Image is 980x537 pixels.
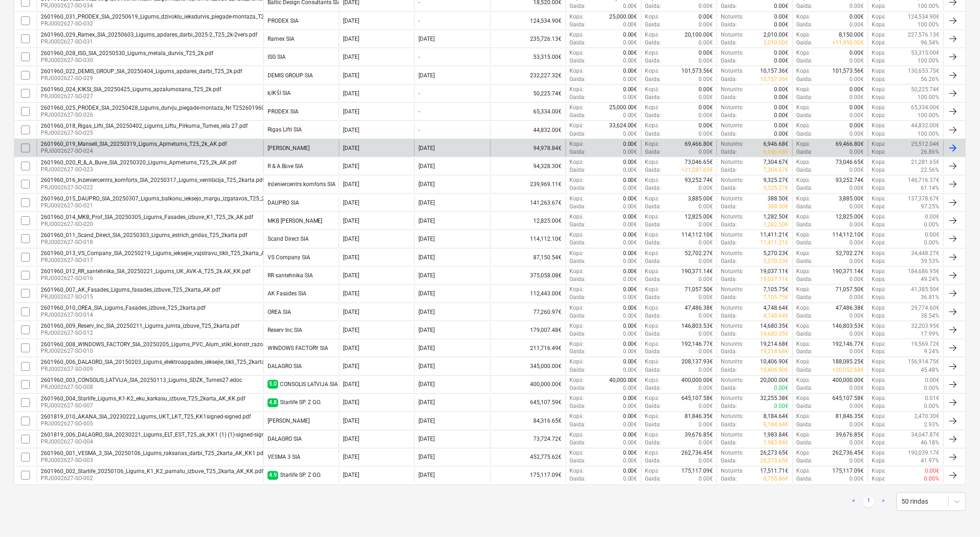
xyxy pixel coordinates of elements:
[570,49,584,57] p: Kopā :
[908,31,940,39] p: 227,576.13€
[921,75,940,83] p: 56.26%
[623,67,637,75] p: 0.00€
[623,86,637,94] p: 0.00€
[872,140,886,148] p: Kopā :
[343,108,359,115] div: [DATE]
[699,21,713,29] p: 0.00€
[833,39,864,47] p: + 11,950.00€
[911,140,940,148] p: 25,512.04€
[797,140,811,148] p: Kopā :
[623,31,637,39] p: 0.00€
[797,21,813,29] p: Gaida :
[721,122,743,130] p: Noturēts :
[721,176,743,184] p: Noturēts :
[41,75,242,82] p: PRJ0002627-SO-029
[774,21,789,29] p: 0.00€
[768,195,789,203] p: 388.50€
[872,86,886,94] p: Kopā :
[645,148,662,156] p: Gaida :
[797,31,811,39] p: Kopā :
[490,67,566,83] div: 232,227.32€
[797,2,813,10] p: Gaida :
[797,176,811,184] p: Kopā :
[797,122,811,130] p: Kopā :
[850,112,864,119] p: 0.00€
[490,231,566,247] div: 114,112.10€
[343,127,359,133] div: [DATE]
[490,86,566,101] div: 50,225.74€
[490,358,566,374] div: 345,000.00€
[490,413,566,429] div: 84,316.65€
[774,112,789,119] p: 0.00€
[570,140,584,148] p: Kopā :
[41,177,264,184] div: 2601960_016_Inzeniercentrs_komforts_SIA_20250317_Ligums_ventilācija_T25_2karta.pdf
[41,159,237,166] div: 2601960_020_R_&_A_Buve_SIA_20250320_Ligums_Apmetums_T25_2k_AK.pdf
[850,13,864,21] p: 0.00€
[863,496,874,507] a: Page 1 is your current page
[908,176,940,184] p: 146,716.37€
[645,140,659,148] p: Kopā :
[645,67,659,75] p: Kopā :
[268,145,310,151] div: Mansell SIA
[699,112,713,119] p: 0.00€
[609,122,637,130] p: 33,624.00€
[721,21,737,29] p: Gaida :
[797,184,813,192] p: Gaida :
[850,2,864,10] p: 0.00€
[490,104,566,119] div: 65,334.00€
[343,163,359,169] div: [DATE]
[850,57,864,65] p: 0.00€
[570,112,586,119] p: Gaida :
[41,56,213,64] p: PRJ0002627-SO-030
[911,158,940,166] p: 21,281.65€
[490,286,566,301] div: 112,443.00€
[921,166,940,174] p: 22.56%
[872,166,886,174] p: Kopā :
[774,57,789,65] p: 0.00€
[721,130,737,138] p: Gaida :
[872,39,886,47] p: Kopā :
[418,127,420,133] div: -
[850,94,864,101] p: 0.00€
[850,49,864,57] p: 0.00€
[268,90,291,97] div: ĶIKŠI SIA
[623,57,637,65] p: 0.00€
[41,184,264,192] p: PRJ0002627-SO-022
[699,184,713,192] p: 0.00€
[797,57,813,65] p: Gaida :
[570,21,586,29] p: Gaida :
[850,184,864,192] p: 0.00€
[623,21,637,29] p: 0.00€
[872,21,886,29] p: Kopā :
[268,36,294,42] div: Ramex SIA
[343,18,359,24] div: [DATE]
[570,57,586,65] p: Gaida :
[721,184,737,192] p: Gaida :
[570,86,584,94] p: Kopā :
[418,163,435,169] div: [DATE]
[41,50,213,56] div: 2601960_028_ISG_SIA_20250530_Ligums_metala_durvis_T25_2k.pdf
[850,75,864,83] p: 0.00€
[685,31,713,39] p: 20,100.00€
[623,184,637,192] p: 0.00€
[645,86,659,94] p: Kopā :
[41,141,227,147] div: 2601960_019_Mansell_SIA_20250319_Ligums_Apmetums_T25_2k_AK.pdf
[490,468,566,483] div: 175,117.09€
[343,90,359,97] div: [DATE]
[268,108,299,115] div: PRODEX SIA
[41,93,221,100] p: PRJ0002627-SO-027
[918,2,940,10] p: 100.00%
[911,49,940,57] p: 53,315.00€
[699,148,713,156] p: 0.00€
[764,184,789,192] p: 9,325.27€
[623,94,637,101] p: 0.00€
[343,36,359,42] div: [DATE]
[699,94,713,101] p: 0.00€
[797,13,811,21] p: Kopā :
[721,104,743,112] p: Noturēts :
[721,39,737,47] p: Gaida :
[623,140,637,148] p: 0.00€
[872,130,886,138] p: Kopā :
[774,49,789,57] p: 0.00€
[721,112,737,119] p: Gaida :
